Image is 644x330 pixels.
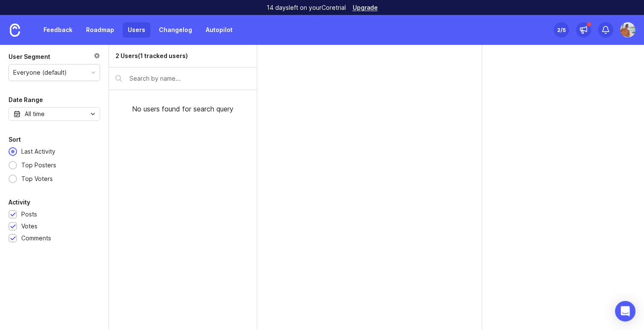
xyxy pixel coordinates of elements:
div: Activity [9,197,30,207]
div: Sort [9,134,21,145]
div: Last Activity [17,147,60,156]
a: Roadmap [81,22,119,38]
img: Soufiane Bouchaara [620,22,635,38]
div: Top Posters [17,161,60,170]
div: 2 Users (1 tracked users) [115,51,188,61]
a: Changelog [154,22,197,38]
div: User Segment [9,52,50,62]
img: Canny Home [10,23,20,37]
div: 2 /5 [557,24,566,36]
a: Autopilot [201,22,238,38]
a: Upgrade [353,5,378,11]
div: Posts [21,210,37,219]
div: Votes [21,222,37,231]
div: No users found for search query [109,90,257,128]
div: Top Voters [17,174,57,184]
div: Comments [21,234,51,243]
input: Search by name... [129,74,250,83]
a: Feedback [38,22,78,38]
div: All time [25,109,45,119]
p: 14 days left on your Core trial [267,3,346,12]
div: Everyone (default) [13,68,67,77]
button: 2/5 [554,22,569,38]
div: Date Range [9,95,43,105]
svg: toggle icon [86,111,100,117]
a: Users [123,22,150,38]
div: Open Intercom Messenger [615,301,635,321]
